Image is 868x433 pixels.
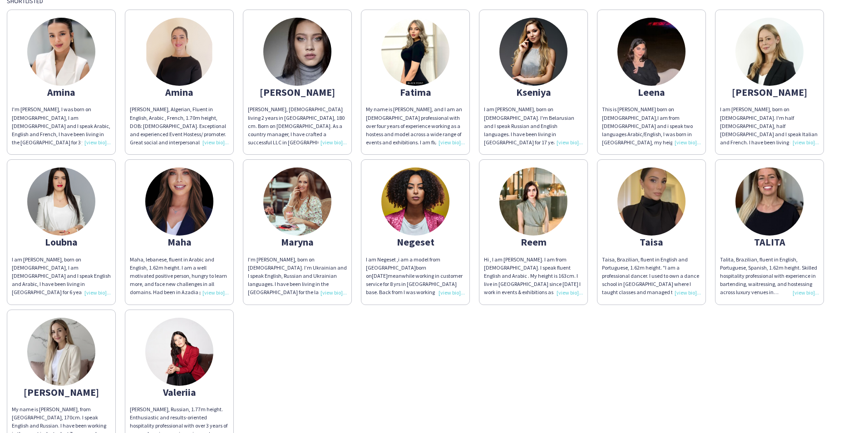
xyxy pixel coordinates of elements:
[27,318,95,386] img: thumb-68a84f77221b4.jpeg
[499,167,567,236] img: thumb-6847eafda64f0.jpeg
[484,106,580,154] span: I am [PERSON_NAME], born on [DEMOGRAPHIC_DATA]. I'm Belarusian and I speak Russian and English la...
[248,238,347,246] div: Maryna
[720,88,819,96] div: [PERSON_NAME]
[248,88,347,96] div: [PERSON_NAME]
[381,18,449,86] img: thumb-6838230878edc.jpeg
[12,256,111,297] div: I am [PERSON_NAME], born on [DEMOGRAPHIC_DATA], I am [DEMOGRAPHIC_DATA] and I speak English and A...
[145,167,213,236] img: thumb-62f9a297-14ea-4f76-99a9-8314e0e372b2.jpg
[12,238,111,246] div: Loubna
[617,18,686,86] img: thumb-67655cc545d31.jpeg
[720,256,819,297] div: Talita, Brazilian, fluent in English, Portuguese, Spanish, 1.62m height. Skilled hospitality prof...
[720,105,819,147] div: I am [PERSON_NAME], born on [DEMOGRAPHIC_DATA]. I'm half [DEMOGRAPHIC_DATA], half [DEMOGRAPHIC_DA...
[12,105,111,147] div: I'm [PERSON_NAME], I was born on [DEMOGRAPHIC_DATA], I am [DEMOGRAPHIC_DATA] and I speak Arabic, ...
[720,238,819,246] div: TALITA
[12,388,111,396] div: [PERSON_NAME]
[484,238,583,246] div: Reem
[263,167,331,236] img: thumb-1663831089632c0c31406e7.jpeg
[484,88,583,96] div: Kseniya
[27,18,95,86] img: thumb-673089e2c10a6.png
[27,167,95,236] img: thumb-71178b0f-fcd9-4816-bdcf-ac2b84812377.jpg
[130,388,229,396] div: Valeriia
[484,256,583,297] div: Hi , I am [PERSON_NAME]. I am from [DEMOGRAPHIC_DATA]. I speak fluent English and Arabic . My hei...
[130,238,229,246] div: Maha
[602,105,701,147] div: This is [PERSON_NAME] born on [DEMOGRAPHIC_DATA],I am from [DEMOGRAPHIC_DATA] and i speak two lan...
[130,105,229,147] div: [PERSON_NAME], Algerian, Fluent in English, Arabic , French, 1.70m height, DOB: [DEMOGRAPHIC_DATA...
[366,238,465,246] div: Negeset
[366,272,464,312] span: meanwhile working in customer service for 8 yrs in [GEOGRAPHIC_DATA] base. Back from I was workin...
[617,167,686,236] img: thumb-68b7334d4ac18.jpeg
[263,18,331,86] img: thumb-5d29bc36-2232-4abb-9ee6-16dc6b8fe785.jpg
[130,88,229,96] div: Amina
[130,256,229,297] div: Maha, lebanese, fluent in Arabic and English, 1.62m height. I am a well motivated positive person...
[735,167,804,236] img: thumb-68c942ab34c2e.jpg
[248,256,347,354] span: I’m [PERSON_NAME], born on [DEMOGRAPHIC_DATA]. I’m Ukrainian and I speak English, Russian and Ukr...
[499,18,567,86] img: thumb-6137c2e20776d.jpeg
[366,256,440,271] span: I am Negeset ,i am a model from [GEOGRAPHIC_DATA]
[735,18,804,86] img: thumb-68a42ce4d990e.jpeg
[12,88,111,96] div: Amina
[381,167,449,236] img: thumb-1679642050641d4dc284058.jpeg
[602,238,701,246] div: Taisa
[366,88,465,96] div: Fatima
[145,318,213,386] img: thumb-66f82e9b12624.jpeg
[248,105,347,147] div: [PERSON_NAME], [DEMOGRAPHIC_DATA] living 2 years in [GEOGRAPHIC_DATA], 180 cm. Born on [DEMOGRAPH...
[602,256,701,297] div: Taisa, Brazilian, fluent in English and Portuguese, 1.62m height. "I am a professional dancer. I ...
[372,272,388,279] span: [DATE]
[602,88,701,96] div: Leena
[145,18,213,86] img: thumb-998bb837-a3b0-4800-8ffe-ef1354ed9763.jpg
[366,105,465,147] div: My name is [PERSON_NAME], and I am an [DEMOGRAPHIC_DATA] professional with over four years of exp...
